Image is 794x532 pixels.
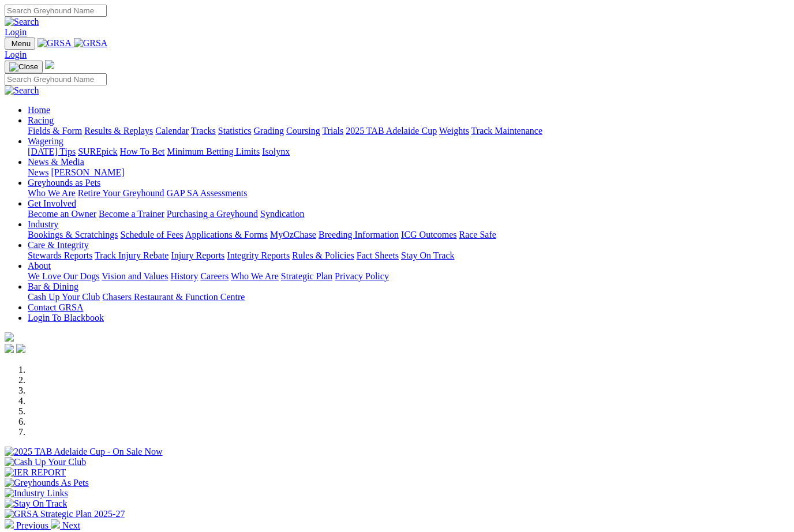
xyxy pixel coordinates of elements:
a: Wagering [28,136,63,146]
img: facebook.svg [5,344,14,353]
a: Stewards Reports [28,250,92,260]
img: Stay On Track [5,499,67,509]
a: Rules & Policies [292,250,354,260]
div: Wagering [28,147,789,157]
a: Login To Blackbook [28,313,104,323]
a: Privacy Policy [335,271,389,281]
a: About [28,261,51,271]
img: Close [9,62,38,72]
a: Next [51,520,80,530]
div: Industry [28,230,789,240]
a: Injury Reports [171,250,224,260]
a: Retire Your Greyhound [78,188,164,198]
a: Who We Are [28,188,76,198]
img: Industry Links [5,488,68,499]
div: Greyhounds as Pets [28,188,789,198]
a: Get Involved [28,198,76,208]
a: Contact GRSA [28,302,83,312]
div: Bar & Dining [28,292,789,302]
img: GRSA [74,38,108,48]
a: Grading [254,126,284,136]
img: 2025 TAB Adelaide Cup - On Sale Now [5,447,163,457]
img: chevron-left-pager-white.svg [5,519,14,529]
a: Breeding Information [319,230,399,239]
img: logo-grsa-white.png [45,60,54,69]
div: Care & Integrity [28,250,789,261]
a: Stay On Track [401,250,454,260]
span: Menu [12,39,31,48]
a: Bar & Dining [28,282,78,291]
a: Isolynx [262,147,290,156]
a: Purchasing a Greyhound [167,209,258,219]
img: GRSA [38,38,72,48]
button: Toggle navigation [5,38,35,50]
img: Search [5,85,39,96]
a: GAP SA Assessments [167,188,248,198]
a: News [28,167,48,177]
a: 2025 TAB Adelaide Cup [346,126,437,136]
a: SUREpick [78,147,117,156]
a: Cash Up Your Club [28,292,100,302]
a: Who We Are [231,271,279,281]
a: Track Injury Rebate [95,250,168,260]
a: Greyhounds as Pets [28,178,100,188]
a: Weights [439,126,469,136]
a: Home [28,105,50,115]
a: Care & Integrity [28,240,89,250]
img: IER REPORT [5,467,66,478]
a: Login [5,27,27,37]
a: Track Maintenance [471,126,542,136]
img: Cash Up Your Club [5,457,86,467]
input: Search [5,5,107,17]
a: Vision and Values [102,271,168,281]
img: GRSA Strategic Plan 2025-27 [5,509,125,519]
a: Syndication [260,209,304,219]
img: twitter.svg [16,344,25,353]
a: Careers [200,271,229,281]
span: Next [62,520,80,530]
a: MyOzChase [270,230,316,239]
div: Racing [28,126,789,136]
a: Strategic Plan [281,271,332,281]
a: [DATE] Tips [28,147,76,156]
a: History [170,271,198,281]
a: Become an Owner [28,209,96,219]
img: Search [5,17,39,27]
a: Race Safe [459,230,496,239]
a: Minimum Betting Limits [167,147,260,156]
a: Statistics [218,126,252,136]
a: Applications & Forms [185,230,268,239]
a: We Love Our Dogs [28,271,99,281]
a: Coursing [286,126,320,136]
a: Schedule of Fees [120,230,183,239]
a: Calendar [155,126,189,136]
a: How To Bet [120,147,165,156]
a: Become a Trainer [99,209,164,219]
a: ICG Outcomes [401,230,456,239]
span: Previous [16,520,48,530]
a: [PERSON_NAME] [51,167,124,177]
a: Trials [322,126,343,136]
img: Greyhounds As Pets [5,478,89,488]
a: Results & Replays [84,126,153,136]
img: chevron-right-pager-white.svg [51,519,60,529]
a: Login [5,50,27,59]
a: Integrity Reports [227,250,290,260]
div: About [28,271,789,282]
a: News & Media [28,157,84,167]
img: logo-grsa-white.png [5,332,14,342]
a: Bookings & Scratchings [28,230,118,239]
a: Tracks [191,126,216,136]
div: News & Media [28,167,789,178]
div: Get Involved [28,209,789,219]
a: Chasers Restaurant & Function Centre [102,292,245,302]
input: Search [5,73,107,85]
a: Racing [28,115,54,125]
a: Previous [5,520,51,530]
a: Industry [28,219,58,229]
a: Fields & Form [28,126,82,136]
button: Toggle navigation [5,61,43,73]
a: Fact Sheets [357,250,399,260]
